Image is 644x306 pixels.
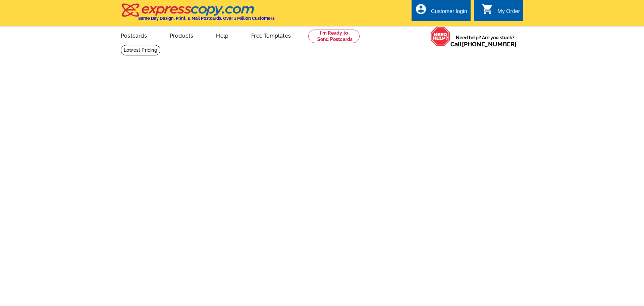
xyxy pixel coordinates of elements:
[415,3,427,15] i: account_circle
[450,41,517,48] span: Call
[497,8,520,18] div: My Order
[415,7,467,16] a: account_circle Customer login
[462,41,517,48] a: [PHONE_NUMBER]
[431,8,467,18] div: Customer login
[450,34,520,48] span: Need help? Are you stuck?
[205,27,239,43] a: Help
[481,3,493,15] i: shopping_cart
[481,7,520,16] a: shopping_cart My Order
[159,27,204,43] a: Products
[430,27,450,46] img: help
[110,27,158,43] a: Postcards
[121,8,275,21] a: Same Day Design, Print, & Mail Postcards. Over 1 Million Customers.
[138,16,275,21] h4: Same Day Design, Print, & Mail Postcards. Over 1 Million Customers.
[240,27,302,43] a: Free Templates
